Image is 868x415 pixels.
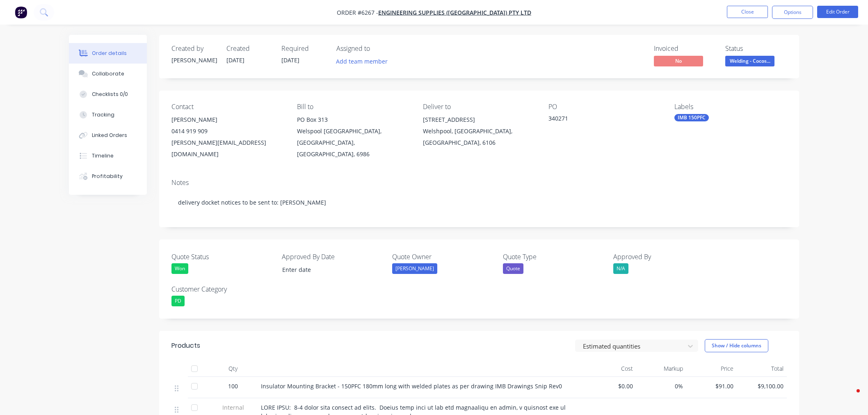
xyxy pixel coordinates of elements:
[336,56,392,67] button: Add team member
[171,45,217,52] div: Created by
[674,103,787,111] div: Labels
[503,252,605,262] label: Quote Type
[378,9,531,16] a: Engineering Supplies ([GEOGRAPHIC_DATA]) Pty Ltd
[69,64,147,84] button: Collaborate
[15,6,27,18] img: Factory
[69,43,147,64] button: Order details
[171,137,284,160] div: [PERSON_NAME][EMAIL_ADDRESS][DOMAIN_NAME]
[548,114,651,125] div: 340271
[282,252,384,262] label: Approved By Date
[69,84,147,105] button: Checklists 0/0
[613,263,628,274] div: N/A
[92,111,114,119] div: Tracking
[171,125,284,137] div: 0414 919 909
[171,114,284,125] div: [PERSON_NAME]
[171,114,284,160] div: [PERSON_NAME]0414 919 909[PERSON_NAME][EMAIL_ADDRESS][DOMAIN_NAME]
[226,56,244,64] span: [DATE]
[423,114,535,125] div: [STREET_ADDRESS]
[705,339,768,352] button: Show / Hide columns
[725,56,774,68] button: Welding - Cocos...
[636,360,687,377] div: Markup
[674,114,709,121] div: IMB 150PFC
[392,252,495,262] label: Quote Owner
[171,341,200,351] div: Products
[654,56,703,66] span: No
[337,9,378,16] span: Order #6267 -
[423,114,535,148] div: [STREET_ADDRESS]Welshpool, [GEOGRAPHIC_DATA], [GEOGRAPHIC_DATA], 6106
[261,382,562,390] span: Insulator Mounting Bracket - 150PFC 180mm long with welded plates as per drawing IMB Drawings Sni...
[281,45,327,52] div: Required
[92,50,127,57] div: Order details
[69,105,147,125] button: Tracking
[686,360,737,377] div: Price
[92,70,124,78] div: Collaborate
[171,263,188,274] div: Won
[423,103,535,111] div: Deliver to
[737,360,787,377] div: Total
[92,91,128,98] div: Checklists 0/0
[171,252,274,262] label: Quote Status
[423,125,535,148] div: Welshpool, [GEOGRAPHIC_DATA], [GEOGRAPHIC_DATA], 6106
[171,179,787,187] div: Notes
[212,403,254,412] span: Internal
[332,56,392,67] button: Add team member
[69,146,147,166] button: Timeline
[297,114,409,125] div: PO Box 313
[690,382,733,390] span: $91.00
[228,382,238,390] span: 100
[640,382,683,390] span: 0%
[92,173,123,180] div: Profitability
[725,56,774,66] span: Welding - Cocos...
[503,263,523,274] div: Quote
[336,45,418,52] div: Assigned to
[276,264,379,276] input: Enter date
[740,382,784,390] span: $9,100.00
[92,152,114,160] div: Timeline
[840,387,860,407] iframe: Intercom live chat
[171,103,284,111] div: Contact
[171,56,217,64] div: [PERSON_NAME]
[613,252,716,262] label: Approved By
[297,103,409,111] div: Bill to
[208,360,258,377] div: Qty
[226,45,272,52] div: Created
[654,45,715,52] div: Invoiced
[69,125,147,146] button: Linked Orders
[171,296,185,306] div: PD
[772,6,813,19] button: Options
[817,6,858,18] button: Edit Order
[69,166,147,187] button: Profitability
[548,103,661,111] div: PO
[297,125,409,160] div: Welspool [GEOGRAPHIC_DATA], [GEOGRAPHIC_DATA], [GEOGRAPHIC_DATA], 6986
[171,190,787,215] div: delivery docket notices to be sent to: [PERSON_NAME]
[92,132,127,139] div: Linked Orders
[297,114,409,160] div: PO Box 313Welspool [GEOGRAPHIC_DATA], [GEOGRAPHIC_DATA], [GEOGRAPHIC_DATA], 6986
[586,360,636,377] div: Cost
[727,6,768,18] button: Close
[392,263,437,274] div: [PERSON_NAME]
[171,284,274,294] label: Customer Category
[725,45,787,52] div: Status
[589,382,633,390] span: $0.00
[281,56,299,64] span: [DATE]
